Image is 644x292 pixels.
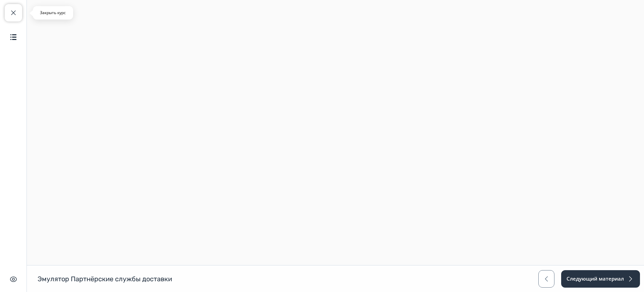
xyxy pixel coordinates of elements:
button: Следующий материал [561,270,640,288]
img: Содержание [9,33,17,41]
h1: Эмулятор Партнёрские службы доставки [38,275,172,283]
img: Скрыть интерфейс [9,275,17,283]
button: Закрыть курс [5,4,22,22]
p: Закрыть курс [37,10,69,15]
